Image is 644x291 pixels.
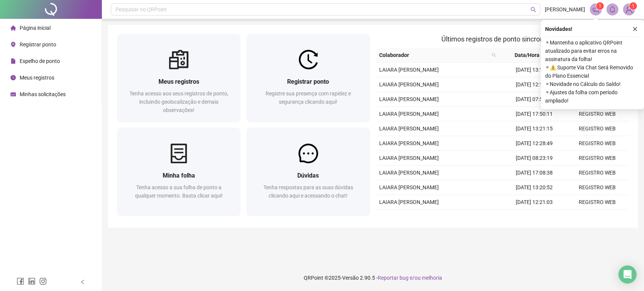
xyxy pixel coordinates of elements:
[566,180,629,195] td: REGISTRO WEB
[502,51,552,59] span: Data/Hora
[503,92,566,107] td: [DATE] 07:58:39
[503,63,566,77] td: [DATE] 13:17:55
[342,275,359,281] span: Versão
[503,151,566,165] td: [DATE] 08:23:19
[623,4,635,15] img: 84044
[11,75,16,80] span: clock-circle
[158,78,199,85] span: Meus registros
[503,136,566,151] td: [DATE] 12:28:49
[20,25,51,31] span: Página inicial
[566,136,629,151] td: REGISTRO WEB
[629,2,637,10] sup: Atualize o seu contato no menu Meus Dados
[297,172,319,179] span: Dúvidas
[503,165,566,180] td: [DATE] 17:08:38
[17,277,24,285] span: facebook
[499,48,561,63] th: Data/Hora
[503,77,566,92] td: [DATE] 12:19:28
[566,165,629,180] td: REGISTRO WEB
[490,49,498,61] span: search
[545,5,585,14] span: [PERSON_NAME]
[379,96,439,102] span: LAIARA [PERSON_NAME]
[163,172,195,179] span: Minha folha
[379,184,439,190] span: LAIARA [PERSON_NAME]
[618,265,636,283] div: Open Intercom Messenger
[379,170,439,176] span: LAIARA [PERSON_NAME]
[20,41,56,47] span: Registrar ponto
[117,34,240,122] a: Meus registrosTenha acesso aos seus registros de ponto, incluindo geolocalização e demais observa...
[129,90,228,113] span: Tenha acesso aos seus registros de ponto, incluindo geolocalização e demais observações!
[11,92,16,97] span: schedule
[599,3,601,9] span: 1
[592,6,599,13] span: notification
[632,26,638,32] span: close
[545,63,639,80] span: ⚬ ⚠️ Suporte Via Chat Será Removido do Plano Essencial
[503,195,566,210] td: [DATE] 12:21:03
[20,75,54,81] span: Meus registros
[566,151,629,165] td: REGISTRO WEB
[503,180,566,195] td: [DATE] 13:20:52
[378,275,442,281] span: Reportar bug e/ou melhoria
[246,34,370,122] a: Registrar pontoRegistre sua presença com rapidez e segurança clicando aqui!
[503,121,566,136] td: [DATE] 13:21:15
[263,184,353,199] span: Tenha respostas para as suas dúvidas clicando aqui e acessando o chat!
[20,91,66,97] span: Minhas solicitações
[503,107,566,121] td: [DATE] 17:50:11
[135,184,223,199] span: Tenha acesso a sua folha de ponto a qualquer momento. Basta clicar aqui!
[609,6,616,13] span: bell
[566,210,629,224] td: REGISTRO WEB
[266,90,351,105] span: Registre sua presença com rapidez e segurança clicando aqui!
[379,51,489,59] span: Colaborador
[379,126,439,132] span: LAIARA [PERSON_NAME]
[39,277,47,285] span: instagram
[379,155,439,161] span: LAIARA [PERSON_NAME]
[441,35,563,43] span: Últimos registros de ponto sincronizados
[379,67,439,73] span: LAIARA [PERSON_NAME]
[379,199,439,205] span: LAIARA [PERSON_NAME]
[246,128,370,216] a: DúvidasTenha respostas para as suas dúvidas clicando aqui e acessando o chat!
[503,210,566,224] td: [DATE] 07:25:54
[20,58,60,64] span: Espelho de ponto
[545,88,639,105] span: ⚬ Ajustes da folha com período ampliado!
[566,107,629,121] td: REGISTRO WEB
[102,265,644,291] footer: QRPoint © 2025 - 2.90.5 -
[545,80,639,88] span: ⚬ Novidade no Cálculo do Saldo!
[566,195,629,210] td: REGISTRO WEB
[596,2,604,10] sup: 1
[530,7,536,12] span: search
[379,140,439,146] span: LAIARA [PERSON_NAME]
[287,78,329,85] span: Registrar ponto
[11,42,16,47] span: environment
[379,81,439,87] span: LAIARA [PERSON_NAME]
[11,58,16,64] span: file
[11,25,16,31] span: home
[492,53,496,57] span: search
[632,3,635,9] span: 1
[28,277,35,285] span: linkedin
[117,128,240,216] a: Minha folhaTenha acesso a sua folha de ponto a qualquer momento. Basta clicar aqui!
[379,111,439,117] span: LAIARA [PERSON_NAME]
[80,279,85,285] span: left
[566,121,629,136] td: REGISTRO WEB
[545,25,572,33] span: Novidades !
[545,38,639,63] span: ⚬ Mantenha o aplicativo QRPoint atualizado para evitar erros na assinatura da folha!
